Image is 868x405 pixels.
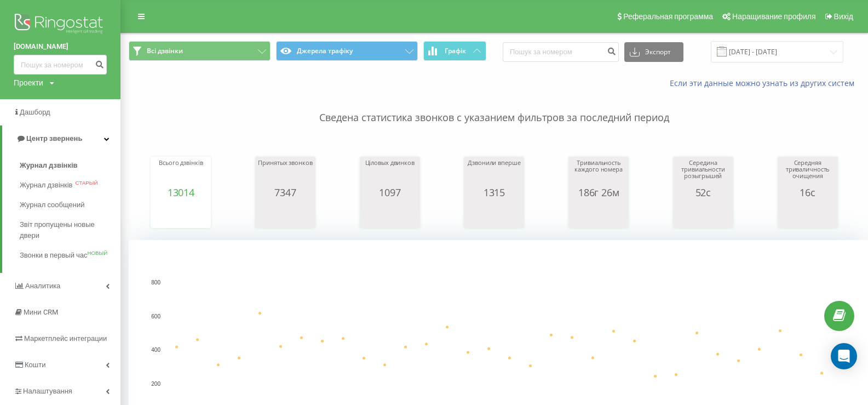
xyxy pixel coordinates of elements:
svg: Диаграмма. [258,198,313,231]
font: Тривиальность каждого номера [574,158,622,173]
font: НОВЫЙ [87,250,107,256]
a: Звіт пропущены новые двери [20,215,120,246]
font: СТАРЫЙ [75,180,97,186]
font: Графік [445,46,466,55]
font: Дзвонили вперше [468,158,520,167]
font: Джерела трафіку [297,46,353,55]
font: Вихід [834,12,853,21]
button: Экспорт [624,42,683,62]
font: 16с [800,186,815,199]
input: Пошук за номером [503,42,619,62]
text: 400 [151,347,160,353]
a: Звонки в первый часНОВЫЙ [20,246,120,265]
font: Кошти [25,361,45,369]
svg: Диаграмма. [363,198,417,231]
font: Экспорт [645,47,671,56]
font: 52с [695,186,711,199]
font: Середняя триваличность очищения [786,158,830,180]
font: Реферальная программа [623,12,713,21]
font: Мини CRM [24,308,58,316]
text: 800 [151,279,160,286]
font: Всього дзвінків [159,158,203,167]
button: Джерела трафіку [276,41,418,61]
font: Журнал дзвінків [20,181,72,189]
font: 13014 [168,186,194,199]
font: Дашборд [20,108,50,116]
font: Маркетплейс интеграции [24,334,107,343]
font: 7347 [274,186,296,199]
font: Центр звернень [26,134,82,142]
a: Центр звернень [2,126,120,152]
svg: Диаграмма. [676,198,731,231]
font: Наращивание профиля [732,12,815,21]
a: [DOMAIN_NAME] [14,41,107,52]
font: Если эти данные можно узнать из других систем [670,78,854,88]
svg: Диаграмма. [780,198,835,231]
svg: Диаграмма. [153,198,208,231]
font: Всі дзвінки [147,46,183,55]
a: Журнал дзвінків [20,156,120,175]
font: Середина тривиальности розыгрышей [681,158,725,180]
input: Пошук за номером [14,55,107,75]
font: Ціловых двинков [365,158,415,167]
font: Журнал сообщений [20,201,84,209]
svg: Диаграмма. [571,198,626,231]
font: 1315 [484,186,505,199]
button: Всі дзвінки [129,41,271,61]
font: Принятых звонков [258,158,312,167]
font: Сведена статистика звонков с указанием фильтров за последний период [319,111,669,124]
font: [DOMAIN_NAME] [14,42,68,50]
svg: Диаграмма. [467,198,521,231]
font: Журнал дзвінків [20,161,78,169]
text: 600 [151,313,160,320]
text: 200 [151,381,160,387]
a: Журнал дзвінківСТАРЫЙ [20,175,120,195]
button: Графік [423,41,486,61]
font: 1097 [379,186,400,199]
div: Открытый Интерком Мессенджер [831,343,857,369]
font: Налаштування [23,387,72,395]
a: Если эти данные можно узнать из других систем [670,78,860,88]
font: Проекти [14,78,43,87]
font: 186г 26м [578,186,619,199]
font: Звонки в первый час [20,251,87,259]
img: Логотип Ringostat [14,11,107,38]
font: Аналитика [25,282,60,290]
a: Журнал сообщений [20,195,120,215]
font: Звіт пропущены новые двери [20,220,95,239]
